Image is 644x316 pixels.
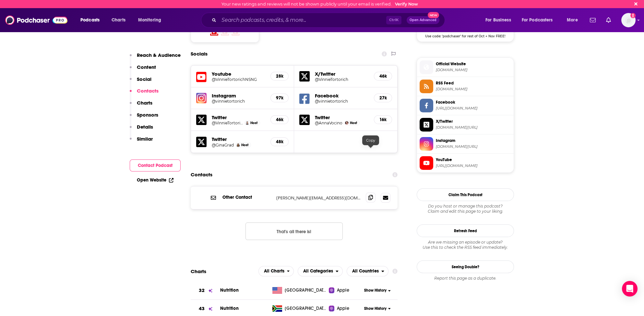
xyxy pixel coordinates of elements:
p: Sponsors [137,112,158,118]
a: [GEOGRAPHIC_DATA] [270,305,329,312]
a: @VinnieTortorich [212,120,243,125]
h5: Facebook [315,93,369,99]
a: Libsyn Deal: Use code: 'podchaser' for rest of Oct + Nov FREE! [417,11,514,38]
a: [GEOGRAPHIC_DATA] [270,287,329,294]
span: Show History [364,288,386,293]
a: Nutrition [220,306,238,311]
button: Claim This Podcast [417,188,514,201]
button: Show History [362,306,393,311]
button: open menu [134,15,170,25]
a: Apple [329,287,362,294]
span: https://www.facebook.com/vinnietortorich [436,106,511,111]
input: Search podcasts, credits, & more... [219,15,386,25]
button: open menu [258,266,294,276]
button: open menu [76,15,108,25]
h2: Categories [298,266,343,276]
span: twitter.com/VinnieTortorich [436,125,511,130]
p: Contacts [137,88,159,94]
a: Seeing Double? [417,260,514,273]
span: Podcasts [80,16,100,25]
span: Apple [337,287,349,294]
span: Charts [112,16,125,25]
a: Instagram[DOMAIN_NAME][URL] [420,137,511,151]
div: Are we missing an episode or update? Use this to check the RSS feed immediately. [417,240,514,250]
span: Host [241,143,248,147]
div: Search podcasts, credits, & more... [207,13,451,28]
span: Do you host or manage this podcast? [417,204,514,209]
span: For Business [485,16,511,25]
button: Contact Podcast [130,159,181,171]
span: X/Twitter [436,119,511,124]
p: Reach & Audience [137,52,181,58]
h5: @AnnaVocino [315,120,342,125]
img: User Profile [621,13,636,27]
span: vinnietortorich.com [436,68,511,72]
a: Verify Now [395,2,418,6]
span: Facebook [436,99,511,105]
div: Your new ratings and reviews will not be shown publicly until your email is verified. [221,2,418,6]
h5: 28k [276,73,283,79]
span: All Categories [303,269,333,273]
span: Show History [364,306,386,311]
h5: 46k [276,117,283,122]
button: open menu [347,266,388,276]
h2: Countries [347,266,388,276]
button: Social [130,76,151,88]
span: angriesttrainer.libsyn.com [436,87,511,92]
p: [PERSON_NAME][EMAIL_ADDRESS][DOMAIN_NAME] [276,195,361,201]
h2: Contacts [191,169,212,181]
span: Use code: 'podchaser' for rest of Oct + Nov FREE! [417,31,514,38]
a: Show notifications dropdown [603,15,614,26]
img: Podchaser - Follow, Share and Rate Podcasts [5,14,67,26]
img: Gina Grad [236,143,240,147]
img: iconImage [196,93,207,103]
a: @GinaGrad [212,143,234,147]
span: For Podcasters [522,16,553,25]
a: @VinnieTortorich [315,77,369,82]
button: Charts [130,100,152,112]
span: RSS Feed [436,80,511,86]
a: @VinnieTortorichNSNG [212,77,265,82]
a: YouTube[URL][DOMAIN_NAME] [420,156,511,170]
a: Show notifications dropdown [587,15,598,26]
span: Logged in as BretAita [621,13,636,27]
h5: 27k [379,95,387,101]
h5: Twitter [315,114,369,120]
p: Details [137,124,153,130]
h5: Twitter [212,136,265,142]
h5: Twitter [212,114,265,120]
button: Sponsors [130,112,158,124]
h5: 16k [379,117,387,122]
span: Official Website [436,61,511,67]
h5: Instagram [212,93,265,99]
h5: 97k [276,95,283,101]
span: YouTube [436,157,511,163]
img: Vinnie Tortorich [245,121,249,125]
span: All Charts [264,269,284,273]
button: Details [130,124,153,136]
a: Open Website [137,177,173,183]
button: Similar [130,136,153,148]
h5: X/Twitter [315,71,369,77]
a: @vinnietortorich [212,99,265,104]
h3: 43 [199,305,205,312]
span: Ctrl K [386,16,401,24]
div: Copy [362,135,379,145]
span: South Africa [285,305,327,312]
a: Charts [107,15,129,25]
span: All Countries [352,269,379,273]
svg: Email not verified [630,13,636,18]
button: open menu [518,15,562,25]
h5: 48k [276,139,283,145]
p: Similar [137,136,153,142]
h5: 46k [379,73,387,79]
button: Reach & Audience [130,52,181,64]
button: open menu [481,15,519,25]
img: Anna Vocino [345,121,349,125]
